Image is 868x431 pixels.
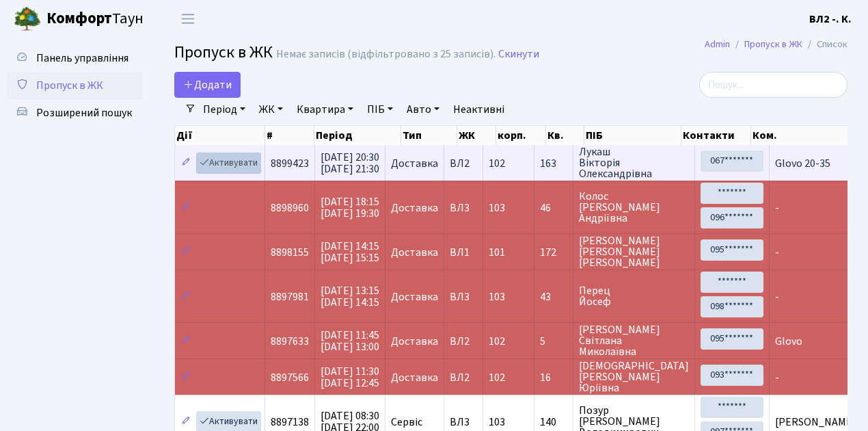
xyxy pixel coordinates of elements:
[775,415,856,430] span: [PERSON_NAME]
[579,324,689,357] span: [PERSON_NAME] Світлана Миколаївна
[540,372,567,383] span: 16
[391,291,438,302] span: Доставка
[450,291,477,302] span: ВЛ3
[321,150,379,177] span: [DATE] 20:30 [DATE] 21:30
[775,245,779,260] span: -
[450,203,477,213] span: ВЛ3
[579,235,689,268] span: [PERSON_NAME] [PERSON_NAME] [PERSON_NAME]
[321,194,379,221] span: [DATE] 18:15 [DATE] 19:30
[540,417,567,428] span: 140
[775,289,779,304] span: -
[489,156,505,171] span: 102
[809,12,852,27] b: ВЛ2 -. К.
[7,44,144,72] a: Панель управління
[7,72,144,99] a: Пропуск в ЖК
[271,289,309,304] span: 8897981
[546,126,584,145] th: Кв.
[391,336,438,347] span: Доставка
[450,247,477,258] span: ВЛ1
[579,361,689,393] span: [DEMOGRAPHIC_DATA] [PERSON_NAME] Юріївна
[362,98,398,121] a: ПІБ
[271,245,309,260] span: 8898155
[321,364,379,391] span: [DATE] 11:30 [DATE] 12:45
[171,8,205,30] button: Переключити навігацію
[579,146,689,179] span: Лукаш Вікторія Олександрівна
[450,336,477,347] span: ВЛ2
[254,98,288,121] a: ЖК
[271,200,309,215] span: 8898960
[450,158,477,169] span: ВЛ2
[705,37,730,51] a: Admin
[321,239,379,265] span: [DATE] 14:15 [DATE] 15:15
[498,48,539,61] a: Скинути
[175,126,265,145] th: Дії
[540,247,567,258] span: 172
[391,247,438,258] span: Доставка
[684,30,868,59] nav: breadcrumb
[36,78,103,93] span: Пропуск в ЖК
[276,48,496,61] div: Немає записів (відфільтровано з 25 записів).
[271,156,309,171] span: 8899423
[540,203,567,213] span: 46
[809,11,852,27] a: ВЛ2 -. К.
[457,126,496,145] th: ЖК
[802,37,847,52] li: Список
[321,328,379,354] span: [DATE] 11:45 [DATE] 13:00
[174,72,241,98] a: Додати
[540,158,567,169] span: 163
[496,126,546,145] th: корп.
[196,153,261,174] a: Активувати
[489,415,505,430] span: 103
[775,334,802,349] span: Glovo
[36,105,132,120] span: Розширений пошук
[36,51,128,66] span: Панель управління
[489,289,505,304] span: 103
[489,200,505,215] span: 103
[265,126,314,145] th: #
[744,37,802,51] a: Пропуск в ЖК
[321,283,379,310] span: [DATE] 13:15 [DATE] 14:15
[681,126,751,145] th: Контакти
[775,370,779,385] span: -
[271,334,309,349] span: 8897633
[198,98,251,121] a: Період
[450,372,477,383] span: ВЛ2
[489,334,505,349] span: 102
[448,98,510,121] a: Неактивні
[401,126,457,145] th: Тип
[579,191,689,224] span: Колос [PERSON_NAME] Андріївна
[271,370,309,385] span: 8897566
[271,415,309,430] span: 8897138
[183,77,232,92] span: Додати
[391,417,422,428] span: Сервіс
[46,8,144,31] span: Таун
[14,5,41,33] img: logo.png
[391,203,438,213] span: Доставка
[46,8,112,29] b: Комфорт
[7,99,144,127] a: Розширений пошук
[775,156,830,171] span: Glovo 20-35
[450,417,477,428] span: ВЛ3
[699,72,847,98] input: Пошук...
[174,40,273,64] span: Пропуск в ЖК
[540,336,567,347] span: 5
[391,158,438,169] span: Доставка
[540,291,567,302] span: 43
[391,372,438,383] span: Доставка
[584,126,681,145] th: ПІБ
[314,126,401,145] th: Період
[291,98,359,121] a: Квартира
[775,200,779,215] span: -
[489,245,505,260] span: 101
[401,98,445,121] a: Авто
[579,285,689,307] span: Перец Йосеф
[489,370,505,385] span: 102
